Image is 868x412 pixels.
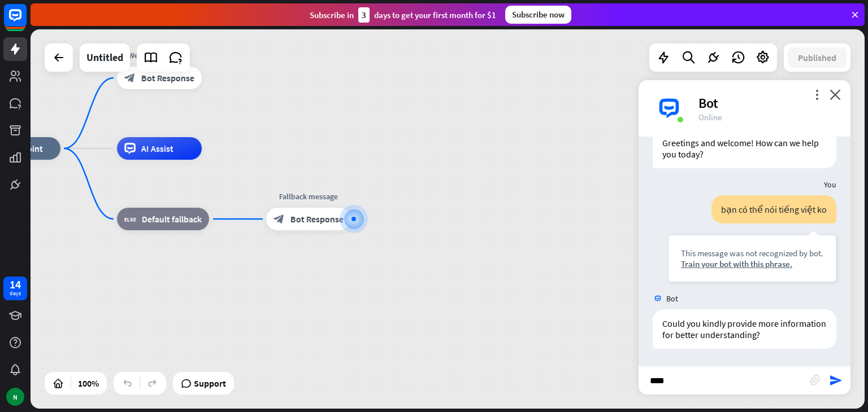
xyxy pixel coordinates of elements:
[681,258,823,269] div: Train your bot with this phrase.
[681,248,823,258] div: This message was not recognized by bot.
[86,43,123,72] div: Untitled
[194,374,226,392] span: Support
[666,293,678,304] span: Bot
[824,179,836,190] span: You
[124,213,136,225] i: block_fallback
[274,213,285,225] i: block_bot_response
[9,5,43,38] button: Open LiveChat chat widget
[124,72,136,84] i: block_bot_response
[788,47,847,68] button: Published
[75,374,102,392] div: 100%
[141,143,173,154] span: AI Assist
[811,89,822,100] i: more_vert
[10,279,21,290] div: 14
[258,191,359,202] div: Fallback message
[3,277,27,300] a: 14 days
[505,6,571,24] div: Subscribe now
[6,388,24,406] div: N
[10,290,21,297] div: days
[142,213,202,225] span: Default fallback
[358,7,370,23] div: 3
[653,309,836,349] div: Could you kindly provide more information for better understanding?
[829,374,843,387] i: send
[653,129,836,168] div: Greetings and welcome! How can we help you today?
[830,89,841,100] i: close
[141,72,194,84] span: Bot Response
[698,112,837,122] div: Online
[310,7,496,23] div: Subscribe in days to get your first month for $1
[711,195,836,223] div: bạn có thể nói tiếng việt ko
[698,94,837,112] div: Bot
[810,374,821,385] i: block_attachment
[290,213,344,225] span: Bot Response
